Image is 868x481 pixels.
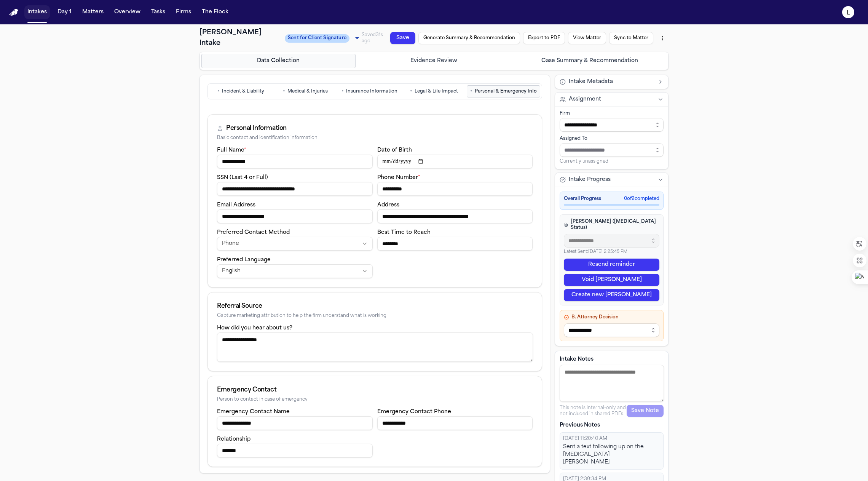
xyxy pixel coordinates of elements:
[560,405,627,417] p: This note is internal-only and not included in shared PDFs.
[569,96,601,103] span: Assignment
[569,78,613,86] span: Intake Metadata
[285,33,362,43] div: Update intake status
[377,409,451,415] label: Emergency Contact Phone
[285,34,349,43] span: Sent for Client Signature
[568,32,606,44] button: View Matter
[564,259,659,271] button: Resend reminder
[357,54,511,68] button: Go to Evidence Review step
[560,356,664,363] label: Intake Notes
[341,88,344,95] span: •
[217,302,533,311] div: Referral Source
[217,135,533,141] div: Basic contact and identification information
[564,289,659,301] button: Create new [PERSON_NAME]
[377,209,533,223] input: Address
[523,32,565,44] button: Export to PDF
[217,409,290,415] label: Emergency Contact Name
[377,416,533,430] input: Emergency contact phone
[555,75,668,89] button: Intake Metadata
[24,5,50,19] button: Intakes
[217,202,255,208] label: Email Address
[377,230,431,235] label: Best Time to Reach
[563,443,660,466] div: Sent a text following up on the [MEDICAL_DATA] [PERSON_NAME]
[569,176,611,184] span: Intake Progress
[217,209,373,223] input: Email address
[9,9,18,16] a: Home
[79,5,107,19] button: Matters
[560,118,664,132] input: Select firm
[217,397,533,403] div: Person to contact in case of emergency
[560,365,664,402] textarea: Intake notes
[217,444,373,457] input: Emergency contact relationship
[377,182,533,196] input: Phone number
[467,85,540,97] button: Go to Personal & Emergency Info
[222,88,264,94] span: Incident & Liability
[9,9,18,16] img: Finch Logo
[209,85,272,97] button: Go to Incident & Liability
[564,274,659,286] button: Void [PERSON_NAME]
[217,88,220,95] span: •
[217,416,373,430] input: Emergency contact name
[564,196,601,202] span: Overall Progress
[564,314,659,320] h4: B. Attorney Decision
[390,32,415,44] button: Save
[402,85,465,97] button: Go to Legal & Life Impact
[217,155,373,168] input: Full name
[609,32,653,44] button: Sync to Matter
[563,436,660,442] div: [DATE] 11:20:40 AM
[560,136,664,142] div: Assigned To
[475,88,537,94] span: Personal & Emergency Info
[274,85,337,97] button: Go to Medical & Injuries
[470,88,472,95] span: •
[217,182,373,196] input: SSN
[512,54,667,68] button: Go to Case Summary & Recommendation step
[560,110,664,117] div: Firm
[226,124,287,133] div: Personal Information
[199,5,231,19] button: The Flock
[560,143,664,157] input: Assign to staff member
[377,202,399,208] label: Address
[555,173,668,187] button: Intake Progress
[173,5,194,19] button: Firms
[217,385,533,395] div: Emergency Contact
[148,5,168,19] button: Tasks
[287,88,328,94] span: Medical & Injuries
[201,54,667,68] nav: Intake steps
[217,230,290,235] label: Preferred Contact Method
[217,175,268,181] label: SSN (Last 4 or Full)
[283,88,285,95] span: •
[377,237,533,251] input: Best time to reach
[560,158,608,165] span: Currently unassigned
[217,313,533,319] div: Capture marketing attribution to help the firm understand what is working
[217,147,246,153] label: Full Name
[564,249,659,256] p: Latest Sent: [DATE] 2:25:45 PM
[217,257,271,263] label: Preferred Language
[362,33,383,43] span: Saved 31s ago
[410,88,412,95] span: •
[111,5,144,19] button: Overview
[217,325,292,331] label: How did you hear about us?
[377,147,412,153] label: Date of Birth
[560,422,664,429] p: Previous Notes
[377,155,533,168] input: Date of birth
[415,88,458,94] span: Legal & Life Impact
[199,27,280,49] h1: [PERSON_NAME] Intake
[217,436,251,442] label: Relationship
[338,85,401,97] button: Go to Insurance Information
[656,31,669,45] button: More actions
[418,32,520,44] button: Generate Summary & Recommendation
[346,88,397,94] span: Insurance Information
[377,175,420,181] label: Phone Number
[564,219,659,231] h4: [PERSON_NAME] ([MEDICAL_DATA] Status)
[624,196,659,202] span: 0 of 2 completed
[555,93,668,106] button: Assignment
[54,5,75,19] button: Day 1
[201,54,356,68] button: Go to Data Collection step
